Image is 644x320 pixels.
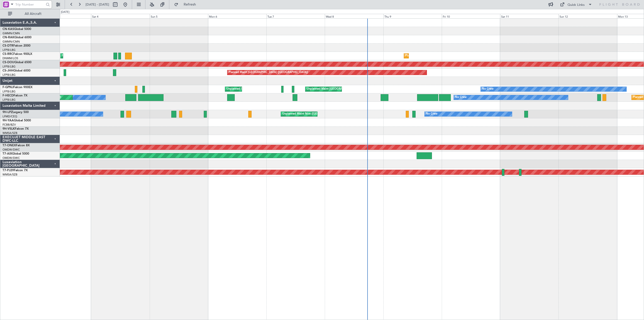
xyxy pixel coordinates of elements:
div: Mon 6 [208,14,266,18]
a: CN-KASGlobal 5000 [3,28,31,31]
span: CS-DTR [3,44,13,47]
span: CN-KAS [3,28,14,31]
span: F-HECD [3,94,14,97]
div: No Crew [482,85,494,93]
a: LFPB/LBG [3,48,16,52]
div: [DATE] [61,10,69,14]
a: LFPB/LBG [3,90,16,93]
div: Fri 10 [442,14,500,18]
a: CN-RAKGlobal 6000 [3,36,31,39]
a: LFMD/CEQ [3,115,17,118]
a: 9H-LPZLegacy 500 [3,111,29,114]
button: Refresh [172,1,202,9]
a: LFPB/LBG [3,65,16,68]
div: Unplanned Maint Nice ([GEOGRAPHIC_DATA]) [282,110,342,118]
div: Sun 12 [558,14,617,18]
div: Unplanned Maint [GEOGRAPHIC_DATA] ([GEOGRAPHIC_DATA]) [226,85,309,93]
span: 9H-YAA [3,119,14,122]
div: Quick Links [568,3,585,8]
input: Trip Number [15,1,44,8]
a: T7-AIXGlobal 5000 [3,152,29,155]
span: Refresh [179,3,200,6]
div: Sat 4 [91,14,149,18]
div: Wed 8 [325,14,383,18]
div: Sun 5 [150,14,208,18]
div: Fri 3 [33,14,91,18]
a: T7-ONEXFalcon 8X [3,144,30,147]
a: CS-DOUGlobal 6500 [3,61,31,64]
a: CS-JHHGlobal 6000 [3,69,30,72]
div: Planned Maint [GEOGRAPHIC_DATA] ([GEOGRAPHIC_DATA]) [229,69,308,76]
a: LFPB/LBG [3,98,16,102]
div: Sat 11 [500,14,558,18]
div: Tue 7 [266,14,325,18]
a: OMDW/DWC [3,148,20,152]
span: [DATE] - [DATE] [86,2,109,7]
a: WMSA/SZB [3,131,17,135]
span: F-GPNJ [3,86,13,89]
div: No Crew [455,94,467,101]
span: All Aircraft [13,12,53,16]
a: F-HECDFalcon 7X [3,94,27,97]
a: LFPB/LBG [3,73,16,77]
span: CS-JHH [3,69,13,72]
span: 9H-VSLK [3,127,15,130]
div: Thu 9 [383,14,442,18]
span: CN-RAK [3,36,14,39]
a: CS-RRCFalcon 900LX [3,53,32,56]
span: CS-RRC [3,53,13,56]
a: 9H-VSLKFalcon 7X [3,127,29,130]
span: CS-DOU [3,61,14,64]
span: T7-PJ29 [3,169,14,172]
button: Quick Links [557,1,595,9]
a: DNMM/LOS [3,56,18,60]
a: FCBB/BZV [3,123,16,127]
a: OMDW/DWC [3,156,20,160]
a: T7-PJ29Falcon 7X [3,169,28,172]
a: 9H-YAAGlobal 5000 [3,119,31,122]
a: GMMN/CMN [3,31,20,35]
a: GMMN/CMN [3,40,20,44]
div: Planned Maint Lagos ([PERSON_NAME]) [405,52,457,60]
button: All Aircraft [6,10,55,18]
div: No Crew [426,110,437,118]
div: Unplanned Maint [GEOGRAPHIC_DATA] ([GEOGRAPHIC_DATA]) [307,85,389,93]
span: 9H-LPZ [3,111,13,114]
a: WMSA/SZB [3,173,17,176]
span: T7-AIX [3,152,12,155]
a: CS-DTRFalcon 2000 [3,44,30,47]
a: F-GPNJFalcon 900EX [3,86,32,89]
div: Planned Maint Lagos ([PERSON_NAME]) [62,52,114,60]
span: T7-ONEX [3,144,16,147]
